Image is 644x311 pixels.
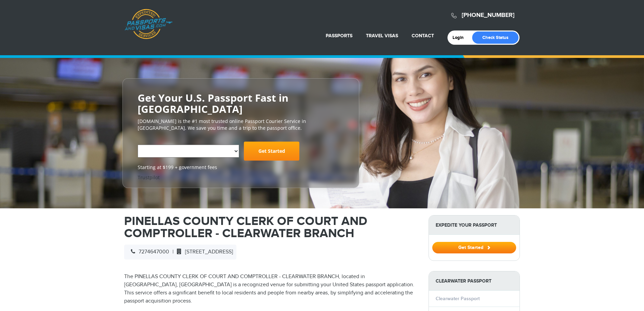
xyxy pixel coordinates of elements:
a: Clearwater Passport [436,296,480,302]
p: [DOMAIN_NAME] is the #1 most trusted online Passport Courier Service in [GEOGRAPHIC_DATA]. We sav... [138,118,344,131]
p: The PINELLAS COUNTY CLERK OF COURT AND COMPTROLLER - CLEARWATER BRANCH, located in [GEOGRAPHIC_DA... [124,273,418,305]
span: 7274647000 [128,249,169,255]
a: Travel Visas [366,33,398,39]
a: Passports [326,33,352,39]
h1: PINELLAS COUNTY CLERK OF COURT AND COMPTROLLER - CLEARWATER BRANCH [124,215,418,240]
span: [STREET_ADDRESS] [174,249,233,255]
strong: Expedite Your Passport [429,215,520,235]
h2: Get Your U.S. Passport Fast in [GEOGRAPHIC_DATA] [138,92,344,115]
a: Contact [412,33,434,39]
div: | [124,245,236,260]
a: Get Started [244,142,299,161]
a: Login [453,35,468,40]
a: Passports & [DOMAIN_NAME] [124,9,172,39]
a: Trustpilot [138,174,160,181]
a: Get Started [432,245,516,250]
button: Get Started [432,242,516,253]
strong: Clearwater Passport [429,271,520,291]
a: [PHONE_NUMBER] [462,12,514,19]
a: Check Status [472,32,519,44]
span: Starting at $199 + government fees [138,164,344,171]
